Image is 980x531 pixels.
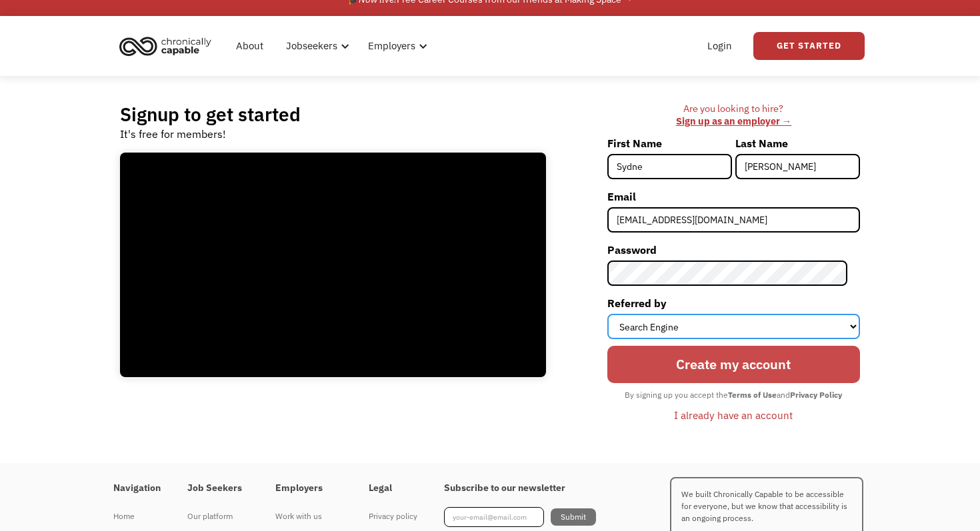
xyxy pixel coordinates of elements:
a: About [228,25,271,67]
h4: Legal [369,482,417,494]
div: Jobseekers [278,25,353,67]
input: your-email@email.com [444,507,544,527]
div: Our platform [187,508,249,524]
strong: Terms of Use [728,390,777,400]
strong: Privacy Policy [790,390,842,400]
div: Privacy policy [369,508,417,524]
label: First Name [607,133,732,154]
a: Our platform [187,507,249,526]
img: Chronically Capable logo [115,31,215,61]
a: Sign up as an employer → [676,115,791,127]
input: john@doe.com [607,207,860,233]
label: Password [607,239,860,261]
a: Privacy policy [369,507,417,526]
a: I already have an account [664,404,803,426]
input: Joni [607,154,732,179]
label: Last Name [735,133,860,154]
h2: Signup to get started [120,103,301,126]
div: Home [113,508,161,524]
form: Footer Newsletter [444,507,596,527]
div: I already have an account [674,407,793,423]
div: Jobseekers [286,38,337,54]
a: Get Started [753,32,865,60]
input: Submit [551,508,596,526]
div: It's free for members! [120,126,226,142]
h4: Job Seekers [187,482,249,494]
div: Employers [360,25,431,67]
a: Home [113,507,161,526]
a: home [115,31,221,61]
div: Work with us [275,508,342,524]
input: Create my account [607,346,860,383]
form: Member-Signup-Form [607,133,860,426]
h4: Subscribe to our newsletter [444,482,596,494]
a: Login [699,25,740,67]
div: By signing up you accept the and [618,386,849,404]
a: Work with us [275,507,342,526]
h4: Navigation [113,482,161,494]
h4: Employers [275,482,342,494]
div: Employers [368,38,415,54]
label: Email [607,186,860,207]
div: Are you looking to hire? ‍ [607,103,860,127]
label: Referred by [607,292,860,314]
input: Mitchell [735,154,860,179]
